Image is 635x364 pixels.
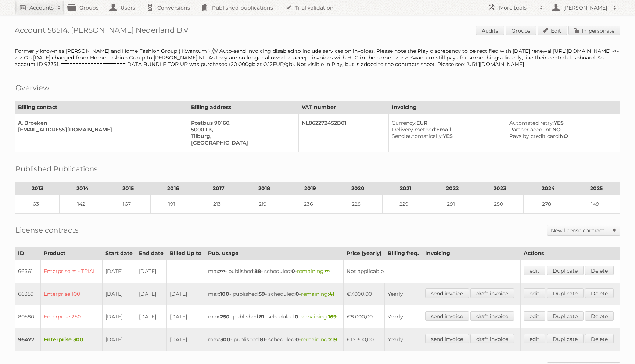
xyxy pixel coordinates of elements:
div: [EMAIL_ADDRESS][DOMAIN_NAME] [18,126,182,133]
th: 2024 [524,182,573,195]
th: Start date [102,247,136,260]
td: Yearly [385,305,422,328]
td: [DATE] [102,260,136,283]
td: Enterprise 100 [41,283,103,305]
a: Duplicate [547,266,584,275]
div: 5000 LK, [191,126,293,133]
td: 250 [476,195,524,214]
span: Currency: [392,120,416,126]
td: [DATE] [102,283,136,305]
span: remaining: [300,313,337,320]
td: 149 [573,195,620,214]
a: Delete [585,311,614,321]
td: Not applicable. [343,260,520,283]
h2: New license contract [551,227,609,234]
th: 2025 [573,182,620,195]
a: draft invoice [470,311,514,321]
div: Formerly known as [PERSON_NAME] and Home Fashion Group ( Kwantum ) //// Auto-send invoicing disab... [15,48,620,68]
div: Postbus 90160, [191,120,293,126]
a: edit [524,311,545,321]
td: 291 [429,195,476,214]
a: send invoice [425,288,469,298]
td: 80580 [15,305,41,328]
strong: 0 [291,268,295,274]
td: 191 [150,195,196,214]
th: 2016 [150,182,196,195]
th: 2021 [383,182,429,195]
th: Billing contact [15,101,188,114]
a: Duplicate [547,288,584,298]
strong: 100 [220,291,229,297]
th: 2022 [429,182,476,195]
td: 63 [15,195,60,214]
a: edit [524,266,545,275]
div: [GEOGRAPHIC_DATA] [191,139,293,146]
h2: Accounts [29,4,54,11]
td: 228 [333,195,383,214]
th: ID [15,247,41,260]
a: send invoice [425,311,469,321]
div: EUR [392,120,500,126]
td: [DATE] [102,305,136,328]
td: max: - published: - scheduled: - [205,260,343,283]
td: €8.000,00 [343,305,384,328]
td: [DATE] [136,305,166,328]
h2: License contracts [15,225,79,236]
th: Pub. usage [205,247,343,260]
td: [DATE] [136,260,166,283]
th: End date [136,247,166,260]
div: Tilburg, [191,133,293,139]
a: Delete [585,288,614,298]
a: Duplicate [547,334,584,343]
th: Billing address [188,101,299,114]
span: remaining: [297,268,330,274]
h2: Overview [15,82,49,93]
div: YES [509,120,614,126]
th: 2019 [287,182,333,195]
strong: 300 [220,336,230,343]
span: remaining: [301,291,334,297]
span: Toggle [609,225,620,235]
td: Yearly [385,283,422,305]
h1: Account 58514: [PERSON_NAME] Nederland B.V [15,26,620,37]
td: €7.000,00 [343,283,384,305]
th: 2014 [60,182,106,195]
th: Invoicing [422,247,521,260]
td: 213 [196,195,241,214]
th: Product [41,247,103,260]
td: Yearly [385,328,422,351]
th: 2023 [476,182,524,195]
strong: 81 [260,336,265,343]
td: 236 [287,195,333,214]
div: Email [392,126,500,133]
td: [DATE] [136,283,166,305]
th: 2013 [15,182,60,195]
td: 229 [383,195,429,214]
strong: 219 [329,336,337,343]
th: VAT number [299,101,389,114]
td: max: - published: - scheduled: - [205,328,343,351]
span: remaining: [301,336,337,343]
td: 96477 [15,328,41,351]
a: edit [524,288,545,298]
td: [DATE] [102,328,136,351]
th: Actions [521,247,620,260]
td: 278 [524,195,573,214]
th: Billed Up to [167,247,205,260]
td: [DATE] [167,305,205,328]
th: Price (yearly) [343,247,384,260]
a: send invoice [425,334,469,343]
td: Enterprise 300 [41,328,103,351]
td: 66361 [15,260,41,283]
td: max: - published: - scheduled: - [205,283,343,305]
span: Send automatically: [392,133,443,139]
th: 2018 [241,182,287,195]
th: Invoicing [388,101,620,114]
a: Audits [476,26,504,35]
span: Delivery method: [392,126,436,133]
div: YES [392,133,500,139]
td: Enterprise ∞ - TRIAL [41,260,103,283]
a: Duplicate [547,311,584,321]
h2: Published Publications [15,163,98,174]
a: Edit [538,26,567,35]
